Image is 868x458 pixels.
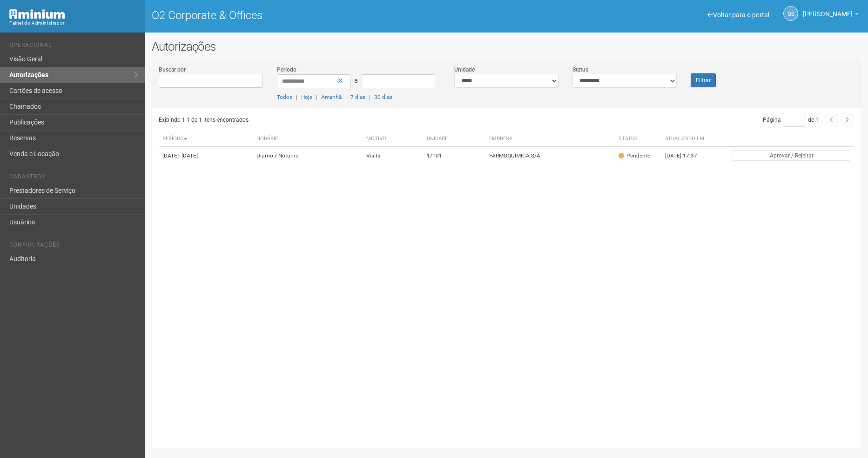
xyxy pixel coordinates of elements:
[691,73,716,87] button: Filtrar
[485,147,615,165] td: FARMOQUIMICA S/A
[619,152,650,160] div: Pendente
[277,94,292,100] a: Todos
[763,117,819,123] span: Página de 1
[661,131,713,147] th: Atualizado em
[9,173,138,183] li: Cadastros
[423,131,485,147] th: Unidade
[363,147,423,165] td: Visita
[316,94,317,100] span: |
[803,12,859,19] a: [PERSON_NAME]
[9,19,138,27] div: Painel do Administrador
[615,131,661,147] th: Status
[350,94,365,100] a: 7 dias
[572,65,588,74] label: Status
[661,147,713,165] td: [DATE] 17:37
[9,42,138,52] li: Operacional
[277,65,296,74] label: Período
[803,1,853,18] span: Gabriela Souza
[485,131,615,147] th: Empresa
[159,147,253,165] td: [DATE]
[159,113,504,127] div: Exibindo 1-1 de 1 itens encontrados
[159,131,253,147] th: Período
[9,242,138,251] li: Configurações
[345,94,347,100] span: |
[9,9,65,19] img: Minium
[301,94,312,100] a: Hoje
[179,152,198,159] span: - [DATE]
[374,94,392,100] a: 30 dias
[369,94,370,100] span: |
[152,39,861,53] h2: Autorizações
[253,131,363,147] th: Horário
[423,147,485,165] td: 1/101
[733,150,850,161] button: Aprovar / Rejeitar
[296,94,297,100] span: |
[321,94,342,100] a: Amanhã
[152,9,499,21] h1: O2 Corporate & Offices
[707,11,769,19] a: Voltar para o portal
[363,131,423,147] th: Motivo
[253,147,363,165] td: Diurno / Noturno
[354,77,358,84] span: a
[783,6,798,21] a: GS
[159,65,186,74] label: Buscar por
[454,65,475,74] label: Unidade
